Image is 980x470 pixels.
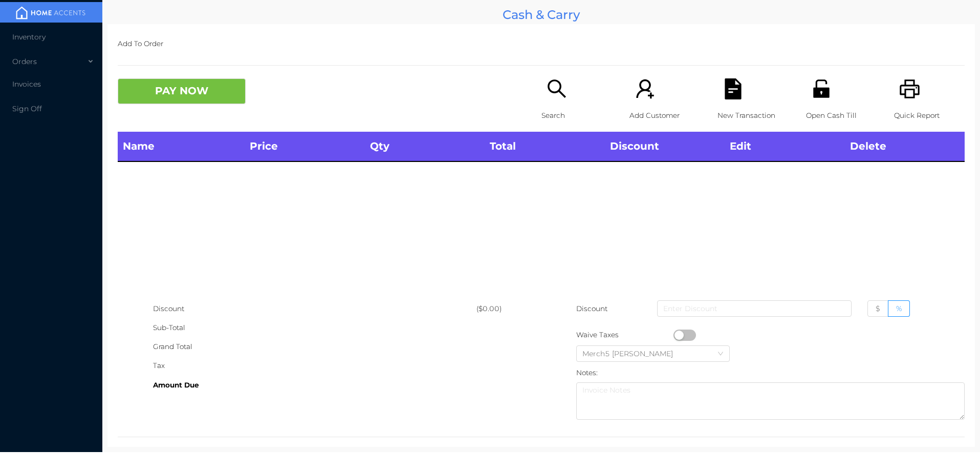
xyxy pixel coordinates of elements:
i: icon: unlock [811,78,832,99]
div: Amount Due [153,376,476,395]
i: icon: search [547,78,568,99]
div: ($0.00) [476,299,541,318]
span: $ [876,304,880,313]
div: Sub-Total [153,318,476,337]
span: Sign Off [12,104,42,113]
div: Cash & Carry [107,5,975,24]
div: Merch5 Lawrence [582,346,683,361]
span: % [896,304,902,313]
th: Edit [725,132,844,161]
div: Discount [153,299,476,318]
div: Tax [153,356,476,375]
div: Grand Total [153,337,476,356]
th: Price [245,132,364,161]
th: Discount [605,132,725,161]
i: icon: down [717,351,724,358]
button: PAY NOW [118,78,246,104]
p: Discount [576,299,608,318]
i: icon: printer [899,78,920,99]
div: Waive Taxes [576,325,673,344]
p: Quick Report [894,106,965,125]
label: Notes: [576,369,598,377]
i: icon: file-text [723,78,744,99]
p: Open Cash Till [806,106,877,125]
p: New Transaction [717,106,788,125]
p: Add To Order [118,34,965,53]
th: Qty [365,132,485,161]
th: Total [485,132,604,161]
p: Add Customer [629,106,700,125]
input: Enter Discount [657,300,851,317]
th: Delete [845,132,965,161]
span: Inventory [12,32,46,42]
img: mainBanner [12,5,89,21]
span: Invoices [12,79,41,89]
p: Search [541,106,612,125]
th: Name [118,132,245,161]
i: icon: user-add [635,78,656,99]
